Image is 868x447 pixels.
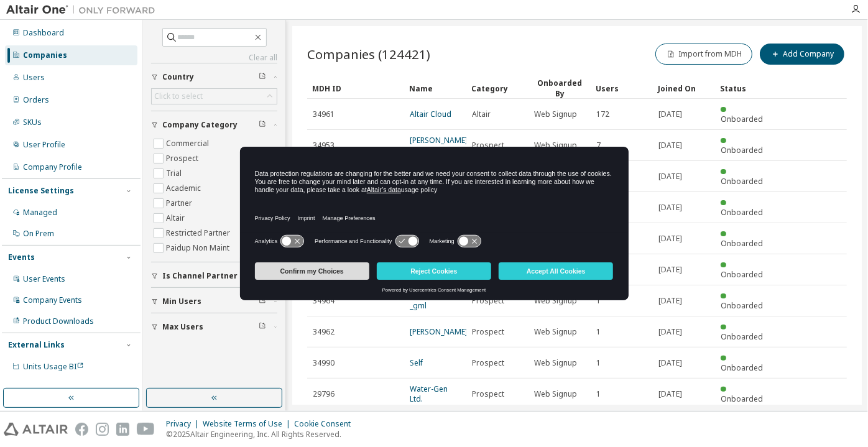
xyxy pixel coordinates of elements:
[162,271,238,281] span: Is Channel Partner
[658,296,682,306] span: [DATE]
[409,78,461,98] div: Name
[166,136,211,151] label: Commercial
[658,203,682,213] span: [DATE]
[307,45,430,63] span: Companies (124421)
[472,109,491,119] span: Altair
[259,322,266,332] span: Clear filter
[410,326,468,337] a: [PERSON_NAME]
[23,95,49,105] div: Orders
[116,423,129,436] img: linkedin.svg
[259,120,266,130] span: Clear filter
[721,145,763,155] span: Onboarded
[23,73,45,83] div: Users
[152,89,277,104] div: Click to select
[166,226,233,241] label: Restricted Partner
[313,358,335,368] span: 34990
[658,265,682,275] span: [DATE]
[294,419,358,429] div: Cookie Consent
[23,50,67,60] div: Companies
[151,288,277,315] button: Min Users
[166,211,187,226] label: Altair
[23,28,64,38] div: Dashboard
[658,327,682,337] span: [DATE]
[410,384,448,404] a: Water-Gen Ltd.
[4,423,68,436] img: altair_logo.svg
[410,109,451,119] a: Altair Cloud
[312,78,399,98] div: MDH ID
[166,196,195,211] label: Partner
[533,78,586,99] div: Onboarded By
[721,176,763,187] span: Onboarded
[162,72,194,82] span: Country
[472,141,504,150] span: Prospect
[596,327,601,337] span: 1
[23,274,65,284] div: User Events
[472,296,504,306] span: Prospect
[534,109,577,119] span: Web Signup
[151,111,277,139] button: Company Category
[760,44,844,65] button: Add Company
[23,208,57,218] div: Managed
[8,186,74,196] div: License Settings
[23,140,65,150] div: User Profile
[162,322,203,332] span: Max Users
[259,297,266,306] span: Clear filter
[534,389,577,399] span: Web Signup
[162,297,201,306] span: Min Users
[151,313,277,341] button: Max Users
[23,162,82,172] div: Company Profile
[151,262,277,290] button: Is Channel Partner
[721,362,763,373] span: Onboarded
[596,389,601,399] span: 1
[472,327,504,337] span: Prospect
[313,389,335,399] span: 29796
[596,78,648,98] div: Users
[534,141,577,150] span: Web Signup
[658,358,682,368] span: [DATE]
[313,327,335,337] span: 34962
[166,166,184,181] label: Trial
[137,423,155,436] img: youtube.svg
[75,423,88,436] img: facebook.svg
[721,331,763,342] span: Onboarded
[721,394,763,404] span: Onboarded
[154,91,203,101] div: Click to select
[721,114,763,124] span: Onboarded
[658,141,682,150] span: [DATE]
[151,53,277,63] a: Clear all
[23,229,54,239] div: On Prem
[721,238,763,249] span: Onboarded
[166,419,203,429] div: Privacy
[313,109,335,119] span: 34961
[721,300,763,311] span: Onboarded
[534,358,577,368] span: Web Signup
[166,181,203,196] label: Academic
[23,361,84,372] span: Units Usage BI
[162,120,238,130] span: Company Category
[471,78,524,98] div: Category
[8,340,65,350] div: External Links
[658,389,682,399] span: [DATE]
[410,135,468,155] a: [PERSON_NAME] PE Company
[596,296,601,306] span: 1
[721,269,763,280] span: Onboarded
[259,72,266,82] span: Clear filter
[472,389,504,399] span: Prospect
[596,358,601,368] span: 1
[721,207,763,218] span: Onboarded
[658,172,682,182] span: [DATE]
[166,241,232,256] label: Paidup Non Maint
[472,358,504,368] span: Prospect
[658,78,710,98] div: Joined On
[203,419,294,429] div: Website Terms of Use
[410,357,423,368] a: Self
[151,63,277,91] button: Country
[534,296,577,306] span: Web Signup
[655,44,752,65] button: Import from MDH
[96,423,109,436] img: instagram.svg
[658,234,682,244] span: [DATE]
[23,316,94,326] div: Product Downloads
[6,4,162,16] img: Altair One
[658,109,682,119] span: [DATE]
[313,141,335,150] span: 34953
